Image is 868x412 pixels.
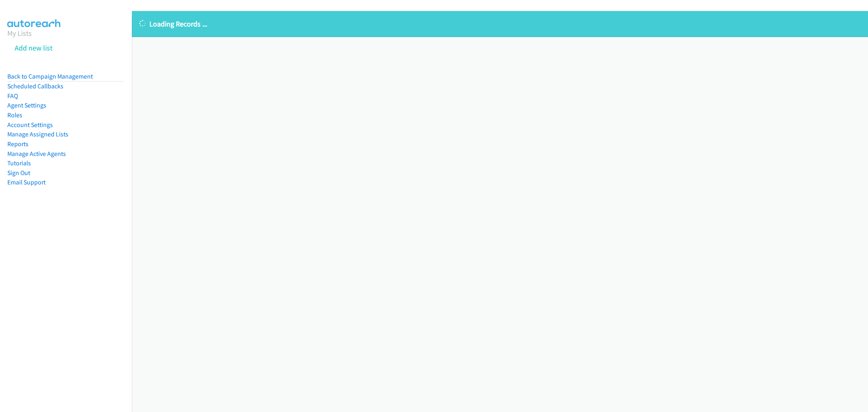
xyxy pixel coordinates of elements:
a: My Lists [7,28,32,38]
a: Back to Campaign Management [7,72,93,80]
a: FAQ [7,92,18,100]
a: Manage Active Agents [7,150,66,158]
a: Roles [7,111,22,119]
a: Sign Out [7,169,30,177]
a: Manage Assigned Lists [7,130,68,138]
a: Tutorials [7,159,31,167]
a: Scheduled Callbacks [7,82,63,90]
a: Email Support [7,178,46,186]
a: Account Settings [7,121,53,129]
a: Add new list [15,43,52,53]
p: Loading Records ... [139,18,861,29]
a: Agent Settings [7,101,46,109]
a: Reports [7,140,28,148]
